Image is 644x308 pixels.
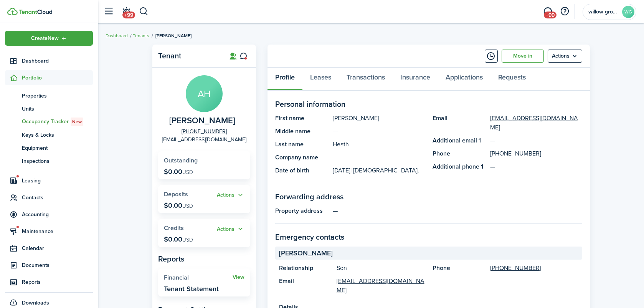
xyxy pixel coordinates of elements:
span: USD [182,236,193,244]
panel-main-description: Son [337,263,425,273]
button: Open menu [5,31,93,46]
button: Open sidebar [101,4,116,19]
panel-main-title: Property address [275,206,329,215]
a: Messaging [540,2,555,22]
panel-main-title: Middle name [275,127,329,136]
a: Dashboard [5,53,93,68]
panel-main-description: Heath [333,140,425,149]
panel-main-title: First name [275,114,329,123]
span: USD [182,202,193,210]
a: Equipment [5,141,93,154]
panel-main-description: — [333,127,425,136]
panel-main-description: — [333,153,425,162]
span: Amy Heath [169,116,235,126]
span: Credits [164,224,184,232]
span: +99 [122,12,135,18]
avatar-text: AH [186,75,223,112]
p: $0.00 [164,168,193,176]
span: [PERSON_NAME] [155,32,192,39]
a: Transactions [339,68,393,91]
button: Open menu [217,225,244,233]
span: Portfolio [22,74,93,82]
a: [EMAIL_ADDRESS][DOMAIN_NAME] [490,114,582,132]
a: Requests [490,68,533,91]
span: willow group llc [588,9,619,15]
span: Reports [22,278,93,286]
a: Insurance [393,68,438,91]
span: Maintenance [22,227,93,235]
a: [EMAIL_ADDRESS][DOMAIN_NAME] [337,277,425,295]
panel-main-section-title: Forwarding address [275,191,582,202]
panel-main-title: Phone [433,263,486,273]
menu-btn: Actions [548,50,582,63]
img: TenantCloud [7,8,18,15]
a: Notifications [119,2,134,22]
panel-main-subtitle: Reports [158,253,250,265]
panel-main-title: Tenant [158,51,220,60]
p: $0.00 [164,202,193,209]
span: +99 [544,12,556,18]
panel-main-description: [PERSON_NAME] [333,114,425,123]
a: [EMAIL_ADDRESS][DOMAIN_NAME] [162,136,246,144]
panel-main-title: Email [433,114,486,132]
a: Applications [438,68,490,91]
a: Leases [302,68,339,91]
a: Keys & Locks [5,128,93,141]
a: [PHONE_NUMBER] [182,128,227,136]
panel-main-title: Date of birth [275,166,329,175]
panel-main-title: Phone [433,149,486,158]
span: Documents [22,261,93,269]
panel-main-section-title: Personal information [275,98,582,110]
panel-main-title: Additional phone 1 [433,162,486,171]
span: Equipment [22,144,93,152]
panel-main-title: Email [279,277,333,295]
a: [PHONE_NUMBER] [490,263,541,273]
a: [PHONE_NUMBER] [490,149,541,158]
panel-main-title: Last name [275,140,329,149]
button: Open menu [548,50,582,63]
span: [PERSON_NAME] [279,248,333,258]
a: Properties [5,89,93,102]
avatar-text: WG [622,6,634,18]
span: New [72,118,82,125]
panel-main-section-title: Emergency contacts [275,231,582,243]
button: Actions [217,191,244,200]
span: Occupancy Tracker [22,118,93,126]
p: $0.00 [164,235,193,243]
button: Open resource center [558,5,571,18]
span: Contacts [22,194,93,202]
img: TenantCloud [19,10,52,14]
a: Inspections [5,154,93,167]
panel-main-title: Relationship [279,263,333,273]
panel-main-title: Company name [275,153,329,162]
a: View [233,274,244,280]
button: Actions [217,225,244,233]
a: Dashboard [106,32,128,39]
panel-main-title: Additional email 1 [433,136,486,145]
a: Tenants [133,32,149,39]
span: Keys & Locks [22,131,93,139]
span: Calendar [22,244,93,252]
a: Occupancy TrackerNew [5,115,93,128]
span: Downloads [22,299,49,307]
span: | [DEMOGRAPHIC_DATA]. [350,166,419,175]
span: Deposits [164,190,188,199]
span: Create New [31,36,59,41]
button: Open menu [217,191,244,200]
span: Properties [22,92,93,100]
span: Units [22,105,93,113]
span: Accounting [22,210,93,219]
a: Reports [5,275,93,290]
span: Outstanding [164,156,198,165]
widget-stats-title: Financial [164,274,233,281]
span: Inspections [22,157,93,165]
button: Timeline [485,50,498,63]
a: Units [5,102,93,115]
span: Dashboard [22,57,93,65]
panel-main-description: [DATE] [333,166,425,175]
a: Move in [502,50,544,63]
span: USD [182,168,193,176]
span: Leasing [22,177,93,185]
